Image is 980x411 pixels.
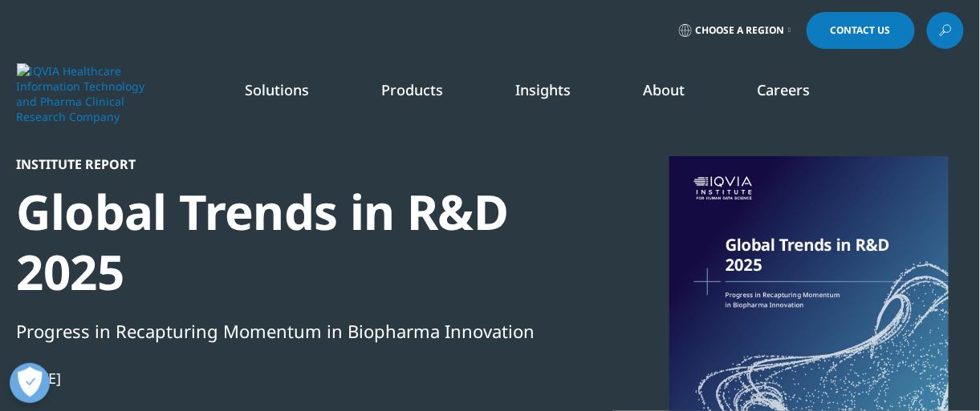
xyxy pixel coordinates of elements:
[10,363,50,403] button: Open Preferences
[17,156,567,172] div: Institute Report
[807,12,915,49] a: Contact Us
[17,369,567,388] div: [DATE]
[644,80,685,99] a: About
[17,317,567,345] div: Progress in Recapturing Momentum in Biopharma Innovation
[17,63,145,124] img: IQVIA Healthcare Information Technology and Pharma Clinical Research Company
[152,56,964,131] nav: Primary
[758,80,811,99] a: Careers
[382,80,444,99] a: Products
[17,182,567,302] div: Global Trends in R&D 2025
[831,26,891,35] span: Contact Us
[516,80,571,99] a: Insights
[696,24,785,37] span: Choose a Region
[246,80,310,99] a: Solutions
